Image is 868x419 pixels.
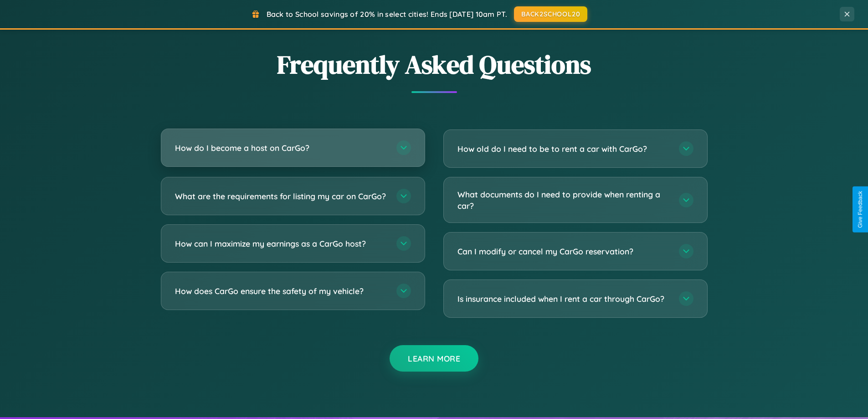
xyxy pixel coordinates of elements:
[267,10,507,19] span: Back to School savings of 20% in select cities! Ends [DATE] 10am PT.
[457,143,670,155] h3: How old do I need to be to rent a car with CarGo?
[175,191,387,202] h3: What are the requirements for listing my car on CarGo?
[175,238,387,249] h3: How can I maximize my earnings as a CarGo host?
[457,189,670,211] h3: What documents do I need to provide when renting a car?
[457,293,670,305] h3: Is insurance included when I rent a car through CarGo?
[390,345,478,372] button: Learn More
[857,191,863,228] div: Give Feedback
[175,285,387,297] h3: How does CarGo ensure the safety of my vehicle?
[161,47,708,82] h2: Frequently Asked Questions
[175,142,387,154] h3: How do I become a host on CarGo?
[514,6,587,22] button: BACK2SCHOOL20
[457,246,670,257] h3: Can I modify or cancel my CarGo reservation?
